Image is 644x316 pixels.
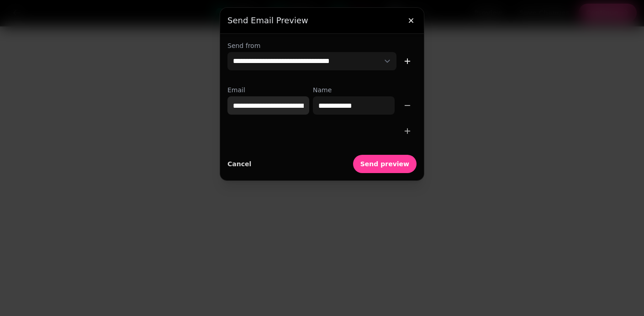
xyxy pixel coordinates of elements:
label: Send from [227,41,417,50]
button: Send preview [353,155,417,173]
label: Name [313,85,395,95]
button: Cancel [227,155,251,173]
span: Send preview [360,161,409,167]
label: Email [227,85,309,95]
span: Cancel [227,161,251,167]
h3: Send email preview [227,15,417,26]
